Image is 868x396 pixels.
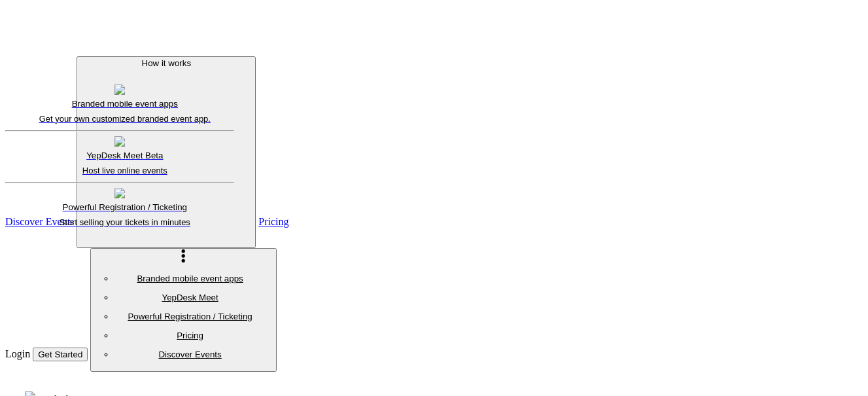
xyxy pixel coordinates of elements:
a: Pricing [114,326,265,345]
button: Branded mobile event apps YepDesk Meet Powerful Registration / Ticketing Pricing Discover Events [90,248,276,372]
span: Start selling your tickets in minutes [60,217,190,227]
a: Branded mobile event apps Get your own customized branded event app. [5,87,234,126]
button: Get Started [33,348,88,361]
span: Branded mobile event apps [72,99,178,109]
span: Powerful Registration / Ticketing [63,202,187,212]
span: YepDesk Meet [86,151,143,160]
a: YepDesk Meet [114,288,265,307]
span: Beta [145,151,163,160]
img: feature-ticketing.svg [114,188,125,198]
button: How it works Branded mobile event apps Get your own customized branded event app. YepDesk Meet Be... [77,56,256,248]
img: saas-mobile-apps.svg [114,84,125,95]
a: Login [5,348,30,359]
a: Powerful Registration / Ticketing Start selling your tickets in minutes [5,190,234,230]
span: Host live online events [82,166,167,175]
a: Discover Events [114,345,265,364]
span: Get your own customized branded event app. [39,114,211,124]
a: Pricing [258,216,288,227]
img: yep-meet.svg [114,136,125,147]
a: Powerful Registration / Ticketing [114,307,265,326]
a: YepDesk Meet Beta Host live online events [5,139,234,178]
a: Branded mobile event apps [114,269,265,288]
